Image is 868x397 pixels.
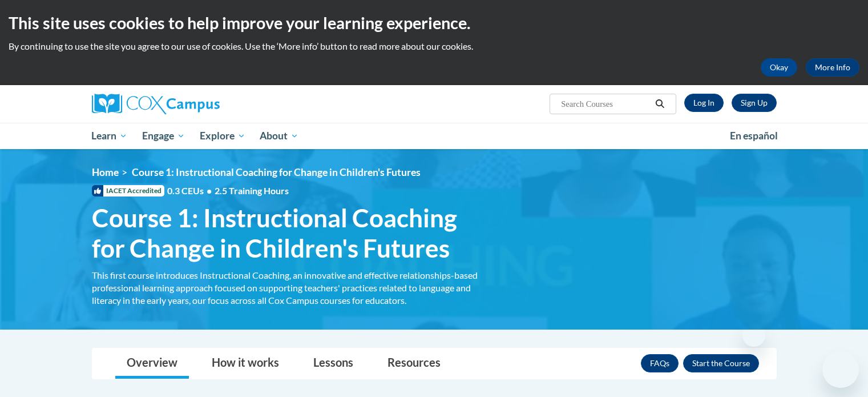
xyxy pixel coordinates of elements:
[92,185,164,197] span: IACET Accredited
[730,130,778,142] span: En español
[260,129,298,143] span: About
[135,123,192,149] a: Engage
[200,348,290,379] a: How it works
[84,123,135,149] a: Learn
[142,129,185,143] span: Engage
[92,166,119,178] a: Home
[742,324,765,347] iframe: Close message
[683,354,759,372] button: Enroll
[192,123,253,149] a: Explore
[806,58,859,77] a: More Info
[200,129,245,143] span: Explore
[91,129,127,143] span: Learn
[376,348,452,379] a: Resources
[132,166,421,178] span: Course 1: Instructional Coaching for Change in Children's Futures
[732,94,777,112] a: Register
[215,185,289,196] span: 2.5 Training Hours
[302,348,365,379] a: Lessons
[207,185,212,196] span: •
[92,269,486,307] div: This first course introduces Instructional Coaching, an innovative and effective relationships-ba...
[92,203,486,263] span: Course 1: Instructional Coaching for Change in Children's Futures
[684,94,724,112] a: Log In
[722,124,785,148] a: En español
[822,351,859,388] iframe: Button to launch messaging window
[9,11,859,34] h2: This site uses cookies to help improve your learning experience.
[167,185,289,197] span: 0.3 CEUs
[92,94,220,114] img: Cox Campus
[761,58,797,77] button: Okay
[115,348,189,379] a: Overview
[651,97,668,111] button: Search
[92,94,309,114] a: Cox Campus
[560,97,651,111] input: Search Courses
[75,123,794,149] div: Main menu
[9,40,859,53] p: By continuing to use the site you agree to our use of cookies. Use the ‘More info’ button to read...
[252,123,306,149] a: About
[641,354,679,372] a: FAQs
